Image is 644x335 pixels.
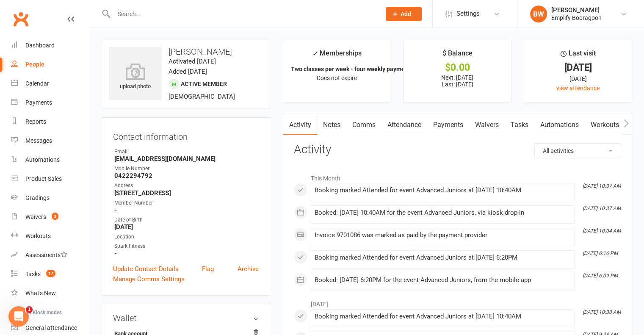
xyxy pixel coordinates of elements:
div: Calendar [25,80,49,87]
a: Tasks 17 [11,265,89,284]
div: Gradings [25,194,50,201]
div: Spark Fitness [114,242,259,250]
span: Does not expire [317,75,357,81]
div: General attendance [25,324,77,331]
time: Activated [DATE] [169,58,216,65]
a: Assessments [11,246,89,265]
div: Emplify Booragoon [551,14,602,22]
div: Last visit [561,48,596,63]
a: Calendar [11,74,89,93]
a: People [11,55,89,74]
a: Payments [11,93,89,112]
h3: Activity [294,143,621,156]
div: Email [114,148,259,156]
i: [DATE] 10:38 AM [583,309,621,315]
div: Member Number [114,199,259,207]
a: Manage Comms Settings [113,274,185,284]
div: upload photo [109,63,162,91]
a: Waivers [469,115,505,135]
i: ✓ [312,50,318,58]
i: [DATE] 10:37 AM [583,183,621,189]
i: [DATE] 6:09 PM [583,273,618,279]
div: Assessments [25,252,67,258]
a: Activity [283,115,317,135]
strong: [DATE] [114,223,259,231]
a: Payments [427,115,469,135]
div: Address [114,182,259,190]
strong: - [114,249,259,257]
a: Gradings [11,188,89,208]
div: Automations [25,156,60,163]
div: What's New [25,290,56,296]
div: Tasks [25,271,41,277]
a: Reports [11,112,89,131]
li: [DATE] [294,295,621,309]
a: Automations [11,150,89,169]
strong: - [114,206,259,214]
div: Workouts [25,233,51,239]
h3: Contact information [113,129,259,141]
time: Added [DATE] [169,68,207,75]
input: Search... [111,8,375,20]
a: Workouts [11,227,89,246]
div: Reports [25,118,46,125]
div: Location [114,233,259,241]
div: Payments [25,99,52,106]
div: Booking marked Attended for event Advanced Juniors at [DATE] 10:40AM [315,187,571,194]
div: Booked: [DATE] 10:40AM for the event Advanced Juniors, via kiosk drop-in [315,209,571,216]
div: Waivers [25,213,46,220]
a: Waivers 3 [11,208,89,227]
div: $ Balance [442,48,473,63]
a: Clubworx [10,8,31,30]
strong: [STREET_ADDRESS] [114,189,259,197]
div: Memberships [312,48,362,64]
a: Automations [534,115,585,135]
div: Date of Birth [114,216,259,224]
div: BW [530,6,547,22]
a: view attendance [556,85,600,91]
h3: [PERSON_NAME] [109,47,263,56]
div: Messages [25,137,52,144]
p: Next: [DATE] Last: [DATE] [411,74,503,88]
strong: Two classes per week - four weekly payment... [291,66,415,72]
div: Booking marked Attended for event Advanced Juniors at [DATE] 10:40AM [315,313,571,320]
i: [DATE] 10:04 AM [583,228,621,234]
div: [DATE] [532,74,624,83]
a: Dashboard [11,36,89,55]
a: Update Contact Details [113,264,179,274]
div: Mobile Number [114,165,259,173]
div: Dashboard [25,42,55,49]
span: 3 [52,213,58,220]
div: Booking marked Attended for event Advanced Juniors at [DATE] 6:20PM [315,254,571,261]
div: Booked: [DATE] 6:20PM for the event Advanced Juniors, from the mobile app [315,277,571,284]
a: What's New [11,284,89,303]
a: Product Sales [11,169,89,188]
a: Tasks [505,115,534,135]
div: [DATE] [532,63,624,72]
a: Archive [238,264,259,274]
a: Workouts [585,115,625,135]
a: Notes [317,115,346,135]
div: Invoice 9701086 was marked as paid by the payment provider [315,232,571,239]
a: Comms [346,115,381,135]
div: $0.00 [411,63,503,72]
div: [PERSON_NAME] [551,6,602,14]
li: This Month [294,169,621,183]
span: 17 [46,270,55,277]
span: Add [401,11,411,17]
span: 1 [26,306,33,313]
a: Flag [202,264,214,274]
button: Add [386,7,422,21]
h3: Wallet [113,313,259,323]
span: Settings [456,4,480,23]
strong: [EMAIL_ADDRESS][DOMAIN_NAME] [114,155,259,163]
a: Attendance [381,115,427,135]
strong: 0422294792 [114,172,259,180]
a: Messages [11,131,89,150]
div: Product Sales [25,175,62,182]
div: People [25,61,44,68]
span: [DEMOGRAPHIC_DATA] [169,93,235,100]
iframe: Intercom live chat [8,306,29,327]
span: Active member [181,80,227,87]
i: [DATE] 10:37 AM [583,205,621,211]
